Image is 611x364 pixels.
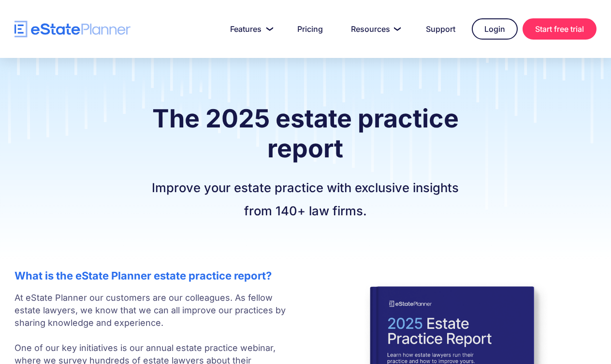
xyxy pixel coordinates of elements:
[152,103,459,164] strong: The 2025 estate practice report
[286,19,335,39] a: Pricing
[218,19,281,39] a: Features
[523,18,596,40] a: Start free trial
[152,180,459,218] strong: Improve your estate practice with exclusive insights from 140+ law firms.
[472,18,518,40] a: Login
[15,21,131,38] a: home
[414,19,467,39] a: Support
[15,269,288,282] h2: What is the eState Planner estate practice report?
[339,19,409,39] a: Resources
